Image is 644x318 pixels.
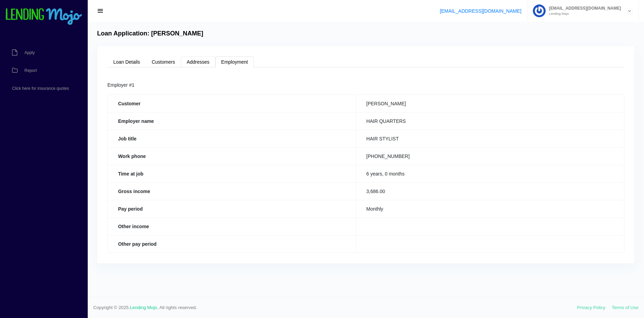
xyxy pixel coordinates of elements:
[356,95,624,112] td: [PERSON_NAME]
[612,305,638,310] a: Terms of Use
[146,56,181,67] a: Customers
[93,304,577,311] span: Copyright © 2025. . All rights reserved.
[108,218,356,235] th: Other income
[24,68,37,73] span: Report
[577,305,605,310] a: Privacy Policy
[215,56,254,67] a: Employment
[108,130,356,147] th: Job title
[108,112,356,130] th: Employer name
[181,56,215,67] a: Addresses
[130,305,157,310] a: Lending Mojo
[107,81,624,89] div: Employer #1
[108,182,356,200] th: Gross income
[12,86,69,91] span: Click here for insurance quotes
[108,165,356,182] th: Time at job
[546,6,621,10] span: [EMAIL_ADDRESS][DOMAIN_NAME]
[108,235,356,253] th: Other pay period
[356,112,624,130] td: HAIR QUARTERS
[356,130,624,147] td: HAIR STYLIST
[533,4,546,17] img: Profile image
[108,95,356,112] th: Customer
[440,8,521,14] a: [EMAIL_ADDRESS][DOMAIN_NAME]
[108,200,356,218] th: Pay period
[108,147,356,165] th: Work phone
[356,165,624,182] td: 6 years, 0 months
[107,56,146,67] a: Loan Details
[356,147,624,165] td: [PHONE_NUMBER]
[24,51,35,55] span: Apply
[356,200,624,218] td: Monthly
[5,8,83,25] img: logo-small.png
[356,182,624,200] td: 3,686.00
[97,30,203,38] h4: Loan Application: [PERSON_NAME]
[546,12,621,15] small: Lending Mojo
